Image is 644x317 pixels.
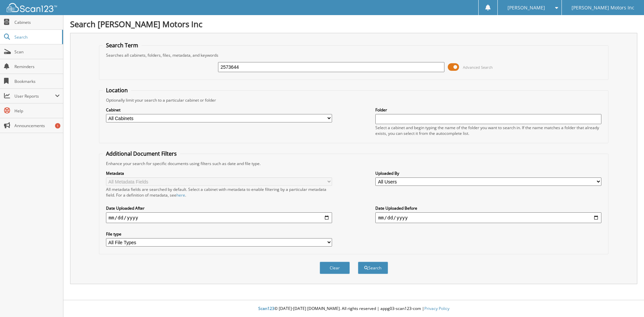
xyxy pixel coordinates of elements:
[610,285,644,317] iframe: Chat Widget
[103,42,142,49] legend: Search Term
[106,231,332,237] label: File type
[103,97,605,103] div: Optionally limit your search to a particular cabinet or folder
[14,34,59,40] span: Search
[358,262,388,274] button: Search
[106,212,332,223] input: start
[176,192,185,198] a: here
[572,6,634,10] span: [PERSON_NAME] Motors Inc
[14,78,60,84] span: Bookmarks
[258,306,274,311] span: Scan123
[375,170,601,176] label: Uploaded By
[55,123,60,128] div: 1
[106,205,332,211] label: Date Uploaded After
[70,18,637,30] h1: Search [PERSON_NAME] Motors Inc
[424,306,449,311] a: Privacy Policy
[375,212,601,223] input: end
[14,108,60,114] span: Help
[14,64,60,69] span: Reminders
[320,262,350,274] button: Clear
[7,3,57,12] img: scan123-logo-white.svg
[375,205,601,211] label: Date Uploaded Before
[463,65,493,70] span: Advanced Search
[106,107,332,113] label: Cabinet
[14,49,60,55] span: Scan
[14,19,60,25] span: Cabinets
[14,93,55,99] span: User Reports
[103,52,605,58] div: Searches all cabinets, folders, files, metadata, and keywords
[103,87,131,94] legend: Location
[106,170,332,176] label: Metadata
[507,6,545,10] span: [PERSON_NAME]
[375,107,601,113] label: Folder
[103,150,180,157] legend: Additional Document Filters
[103,161,605,166] div: Enhance your search for specific documents using filters such as date and file type.
[106,187,332,198] div: All metadata fields are searched by default. Select a cabinet with metadata to enable filtering b...
[14,123,60,128] span: Announcements
[63,301,644,317] div: © [DATE]-[DATE] [DOMAIN_NAME]. All rights reserved | appg03-scan123-com |
[375,125,601,136] div: Select a cabinet and begin typing the name of the folder you want to search in. If the name match...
